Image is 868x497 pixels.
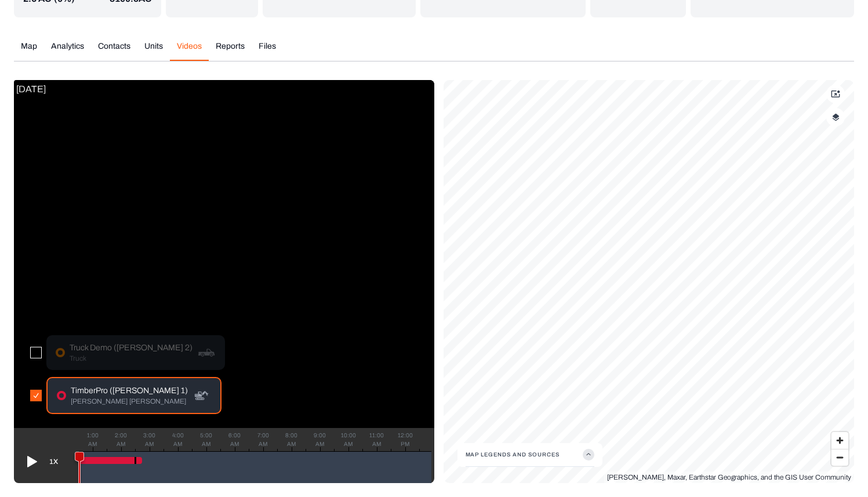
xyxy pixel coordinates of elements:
button: Contacts [91,41,137,61]
p: [PERSON_NAME] [PERSON_NAME] [71,397,188,406]
button: Reports [209,41,252,61]
button: Analytics [44,41,91,61]
div: 9:00 AM [313,431,327,448]
div: 11:00 AM [369,431,384,448]
div: 12:00 PM [398,431,412,448]
button: Videos [170,41,209,61]
button: Zoom in [831,432,848,449]
canvas: Map [444,80,855,483]
p: Truck [70,354,193,363]
div: 2:00 AM [114,431,128,448]
button: Files [252,41,283,61]
img: layerIcon [832,113,840,121]
div: 3:00 AM [142,431,157,448]
div: 5:00 AM [199,431,213,448]
button: 1X [42,452,65,471]
div: 10:00 AM [341,431,355,448]
button: Map [14,41,44,61]
button: Map Legends And Sources [466,443,594,466]
div: 7:00 AM [256,431,270,448]
p: TimberPro ([PERSON_NAME] 1) [71,385,188,397]
button: Zoom out [831,449,848,466]
p: Truck Demo ([PERSON_NAME] 2) [70,342,193,354]
div: 4:00 AM [170,431,185,448]
button: Units [137,41,170,61]
div: 8:00 AM [284,431,299,448]
p: [DATE] [14,80,48,99]
div: 6:00 AM [227,431,242,448]
div: 1:00 AM [85,431,100,448]
div: [PERSON_NAME], Maxar, Earthstar Geographics, and the GIS User Community [607,471,851,483]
